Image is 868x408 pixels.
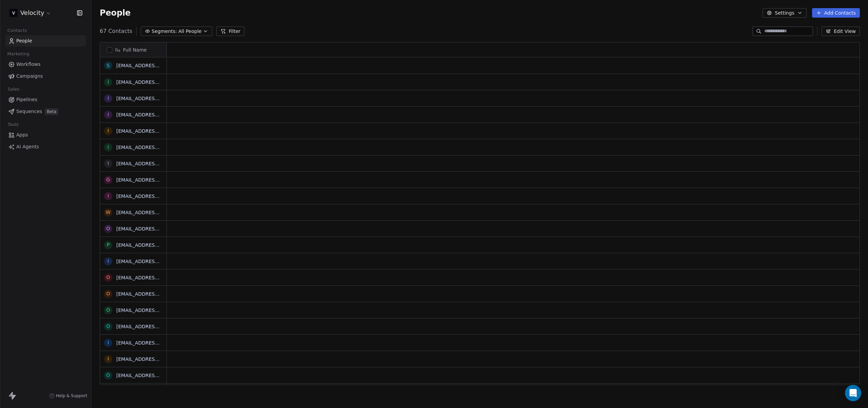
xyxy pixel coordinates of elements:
a: Help & Support [49,393,87,398]
div: i [107,127,109,134]
span: Sales [5,84,22,94]
div: i [107,95,109,102]
a: [EMAIL_ADDRESS][PERSON_NAME][DOMAIN_NAME] [116,145,239,150]
a: SequencesBeta [5,106,86,117]
button: Filter [216,26,244,36]
a: [EMAIL_ADDRESS][DOMAIN_NAME] [116,79,199,85]
div: Full Name [100,42,166,57]
span: People [100,8,131,18]
div: i [107,160,109,167]
span: Full Name [123,47,147,53]
button: Add Contacts [812,8,860,18]
a: [EMAIL_ADDRESS][DOMAIN_NAME] [116,161,199,166]
a: Pipelines [5,94,86,105]
span: Campaigns [16,73,43,80]
span: Beta [45,108,58,115]
a: [EMAIL_ADDRESS][DOMAIN_NAME][PERSON_NAME] [116,356,239,362]
span: 67 Contacts [100,27,132,35]
div: o [106,274,110,281]
a: Workflows [5,59,86,70]
span: Contacts [4,25,30,36]
a: People [5,35,86,47]
a: [EMAIL_ADDRESS][DOMAIN_NAME] [116,96,199,101]
div: s [107,62,110,69]
img: 3.png [9,9,18,17]
span: Workflows [16,61,41,68]
div: i [107,144,109,151]
a: [EMAIL_ADDRESS][DOMAIN_NAME] [116,324,199,329]
a: [EMAIL_ADDRESS][DOMAIN_NAME] [116,226,199,231]
span: Segments: [152,28,177,35]
span: Sequences [16,108,42,115]
a: [EMAIL_ADDRESS][DOMAIN_NAME] [116,193,199,199]
a: [EMAIL_ADDRESS][DOMAIN_NAME] [116,259,199,264]
span: Help & Support [56,393,87,398]
a: [EMAIL_ADDRESS][DOMAIN_NAME] [116,308,199,313]
a: [EMAIL_ADDRESS][DOMAIN_NAME] [116,275,199,280]
a: [EMAIL_ADDRESS][DOMAIN_NAME] [116,177,199,183]
a: [EMAIL_ADDRESS][DOMAIN_NAME] [116,291,199,297]
button: Velocity [8,7,53,19]
div: o [106,225,110,232]
span: Marketing [4,49,32,59]
span: Pipelines [16,96,37,103]
div: i [107,111,109,118]
a: AI Agents [5,141,86,152]
a: Apps [5,129,86,141]
div: g [106,176,110,183]
div: p [107,241,110,248]
a: [EMAIL_ADDRESS][PERSON_NAME][DOMAIN_NAME] [116,112,239,117]
button: Edit View [822,26,860,36]
div: i [107,258,109,265]
a: [EMAIL_ADDRESS][PERSON_NAME][DOMAIN_NAME] [116,128,239,134]
div: i [107,192,109,200]
div: o [106,290,110,297]
div: o [106,372,110,379]
div: i [107,78,109,86]
span: Tools [5,119,21,130]
div: o [106,307,110,314]
a: Campaigns [5,71,86,82]
div: o [106,323,110,330]
a: [EMAIL_ADDRESS][PERSON_NAME][DOMAIN_NAME] [116,210,239,215]
div: Open Intercom Messenger [845,385,861,401]
span: AI Agents [16,143,39,150]
span: All People [178,28,201,35]
div: i [107,355,109,363]
a: [EMAIL_ADDRESS][DOMAIN_NAME] [116,340,199,346]
span: Velocity [20,8,44,17]
a: [EMAIL_ADDRESS][DOMAIN_NAME] [116,373,199,378]
button: Settings [763,8,806,18]
div: w [106,209,111,216]
div: grid [100,57,167,385]
div: i [107,339,109,346]
span: People [16,37,32,44]
a: [EMAIL_ADDRESS][PERSON_NAME][DOMAIN_NAME] [116,242,239,248]
span: Apps [16,131,28,138]
a: [EMAIL_ADDRESS][PERSON_NAME][DOMAIN_NAME] [116,63,239,68]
